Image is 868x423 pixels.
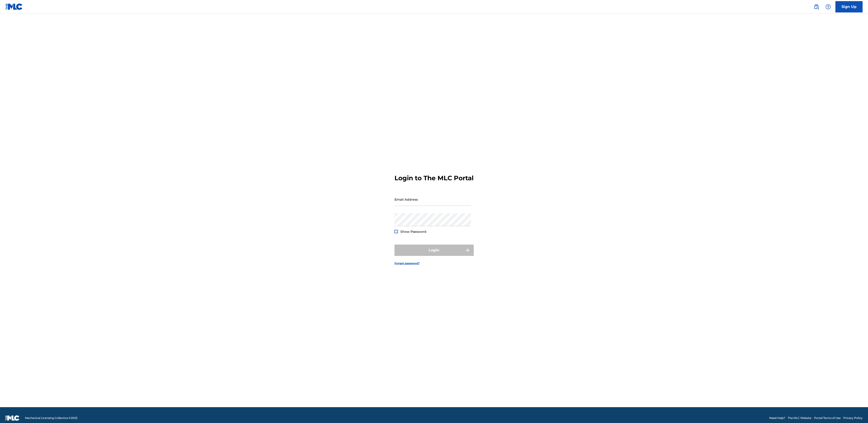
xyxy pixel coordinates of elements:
a: Forgot password? [394,261,420,265]
a: Privacy Policy [843,416,863,420]
img: search [814,4,819,10]
img: MLC Logo [5,3,23,10]
a: Portal Terms of Use [814,416,841,420]
a: Need Help? [769,416,785,420]
span: Mechanical Licensing Collective © 2025 [25,416,77,420]
h3: Login to The MLC Portal [394,174,474,182]
a: Public Search [812,2,821,11]
img: logo [5,415,19,421]
span: Show Password [400,230,426,234]
a: Sign Up [835,1,863,12]
a: The MLC Website [788,416,811,420]
iframe: Chat Widget [845,401,868,423]
div: Help [824,2,833,11]
img: help [825,4,831,10]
